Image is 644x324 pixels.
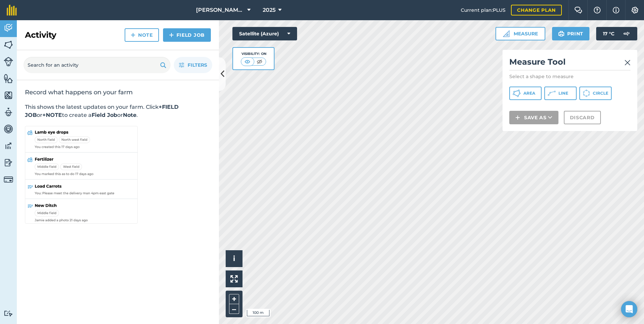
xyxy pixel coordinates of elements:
img: svg+xml;base64,PD94bWwgdmVyc2lvbj0iMS4wIiBlbmNvZGluZz0idXRmLTgiPz4KPCEtLSBHZW5lcmF0b3I6IEFkb2JlIE... [4,175,13,184]
span: Circle [593,91,608,96]
button: Area [509,87,542,100]
img: svg+xml;base64,PD94bWwgdmVyc2lvbj0iMS4wIiBlbmNvZGluZz0idXRmLTgiPz4KPCEtLSBHZW5lcmF0b3I6IEFkb2JlIE... [4,23,13,33]
button: Filters [174,57,212,73]
img: svg+xml;base64,PD94bWwgdmVyc2lvbj0iMS4wIiBlbmNvZGluZz0idXRmLTgiPz4KPCEtLSBHZW5lcmF0b3I6IEFkb2JlIE... [4,124,13,134]
img: svg+xml;base64,PD94bWwgdmVyc2lvbj0iMS4wIiBlbmNvZGluZz0idXRmLTgiPz4KPCEtLSBHZW5lcmF0b3I6IEFkb2JlIE... [4,141,13,151]
img: Four arrows, one pointing top left, one top right, one bottom right and the last bottom left [230,275,238,283]
span: Current plan : PLUS [461,6,506,14]
button: – [229,304,239,314]
p: This shows the latest updates on your farm. Click or to create a or . [25,103,211,119]
button: Line [544,87,577,100]
img: svg+xml;base64,PHN2ZyB4bWxucz0iaHR0cDovL3d3dy53My5vcmcvMjAwMC9zdmciIHdpZHRoPSI1MCIgaGVpZ2h0PSI0MC... [243,58,252,65]
h2: Activity [25,30,56,40]
h2: Record what happens on your farm [25,88,211,96]
span: 2025 [263,6,276,14]
button: Print [552,27,590,40]
span: Area [523,91,535,96]
img: svg+xml;base64,PD94bWwgdmVyc2lvbj0iMS4wIiBlbmNvZGluZz0idXRmLTgiPz4KPCEtLSBHZW5lcmF0b3I6IEFkb2JlIE... [4,158,13,168]
button: 17 °C [596,27,637,40]
img: svg+xml;base64,PHN2ZyB4bWxucz0iaHR0cDovL3d3dy53My5vcmcvMjAwMC9zdmciIHdpZHRoPSI1NiIgaGVpZ2h0PSI2MC... [4,73,13,84]
span: 17 ° C [603,27,614,40]
button: Circle [579,87,612,100]
img: svg+xml;base64,PD94bWwgdmVyc2lvbj0iMS4wIiBlbmNvZGluZz0idXRmLTgiPz4KPCEtLSBHZW5lcmF0b3I6IEFkb2JlIE... [620,27,633,40]
img: svg+xml;base64,PD94bWwgdmVyc2lvbj0iMS4wIiBlbmNvZGluZz0idXRmLTgiPz4KPCEtLSBHZW5lcmF0b3I6IEFkb2JlIE... [4,310,13,317]
img: svg+xml;base64,PHN2ZyB4bWxucz0iaHR0cDovL3d3dy53My5vcmcvMjAwMC9zdmciIHdpZHRoPSI1NiIgaGVpZ2h0PSI2MC... [4,40,13,50]
input: Search for an activity [24,57,170,73]
img: svg+xml;base64,PD94bWwgdmVyc2lvbj0iMS4wIiBlbmNvZGluZz0idXRmLTgiPz4KPCEtLSBHZW5lcmF0b3I6IEFkb2JlIE... [4,57,13,66]
strong: Note [123,112,136,118]
img: svg+xml;base64,PHN2ZyB4bWxucz0iaHR0cDovL3d3dy53My5vcmcvMjAwMC9zdmciIHdpZHRoPSIyMiIgaGVpZ2h0PSIzMC... [624,59,631,67]
span: Filters [188,61,207,69]
a: Field Job [163,28,211,42]
button: Discard [564,111,601,124]
button: Satellite (Azure) [232,27,297,40]
button: Save as [509,111,558,124]
div: Open Intercom Messenger [621,301,637,317]
img: svg+xml;base64,PD94bWwgdmVyc2lvbj0iMS4wIiBlbmNvZGluZz0idXRmLTgiPz4KPCEtLSBHZW5lcmF0b3I6IEFkb2JlIE... [4,107,13,117]
img: Ruler icon [503,30,510,37]
p: Select a shape to measure [509,73,631,80]
a: Change plan [511,5,562,15]
button: Measure [495,27,545,40]
strong: +NOTE [42,112,62,118]
img: svg+xml;base64,PHN2ZyB4bWxucz0iaHR0cDovL3d3dy53My5vcmcvMjAwMC9zdmciIHdpZHRoPSIxNCIgaGVpZ2h0PSIyNC... [169,31,174,39]
div: Visibility: On [241,51,266,57]
img: svg+xml;base64,PHN2ZyB4bWxucz0iaHR0cDovL3d3dy53My5vcmcvMjAwMC9zdmciIHdpZHRoPSI1NiIgaGVpZ2h0PSI2MC... [4,90,13,100]
img: svg+xml;base64,PHN2ZyB4bWxucz0iaHR0cDovL3d3dy53My5vcmcvMjAwMC9zdmciIHdpZHRoPSIxNCIgaGVpZ2h0PSIyNC... [515,114,520,122]
h2: Measure Tool [509,57,631,70]
button: i [226,250,243,267]
img: A question mark icon [593,7,601,13]
img: svg+xml;base64,PHN2ZyB4bWxucz0iaHR0cDovL3d3dy53My5vcmcvMjAwMC9zdmciIHdpZHRoPSIxNyIgaGVpZ2h0PSIxNy... [613,6,619,14]
img: svg+xml;base64,PHN2ZyB4bWxucz0iaHR0cDovL3d3dy53My5vcmcvMjAwMC9zdmciIHdpZHRoPSIxNCIgaGVpZ2h0PSIyNC... [131,31,135,39]
strong: Field Job [92,112,117,118]
span: [PERSON_NAME] Pastoral [196,6,245,14]
button: + [229,294,239,304]
img: svg+xml;base64,PHN2ZyB4bWxucz0iaHR0cDovL3d3dy53My5vcmcvMjAwMC9zdmciIHdpZHRoPSIxOSIgaGVpZ2h0PSIyNC... [160,61,166,69]
img: Two speech bubbles overlapping with the left bubble in the forefront [574,7,582,13]
img: A cog icon [631,7,639,13]
a: Note [125,28,159,42]
span: i [233,254,235,263]
span: Line [558,91,568,96]
img: fieldmargin Logo [7,5,17,15]
img: svg+xml;base64,PHN2ZyB4bWxucz0iaHR0cDovL3d3dy53My5vcmcvMjAwMC9zdmciIHdpZHRoPSI1MCIgaGVpZ2h0PSI0MC... [255,58,264,65]
img: svg+xml;base64,PHN2ZyB4bWxucz0iaHR0cDovL3d3dy53My5vcmcvMjAwMC9zdmciIHdpZHRoPSIxOSIgaGVpZ2h0PSIyNC... [558,30,565,38]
